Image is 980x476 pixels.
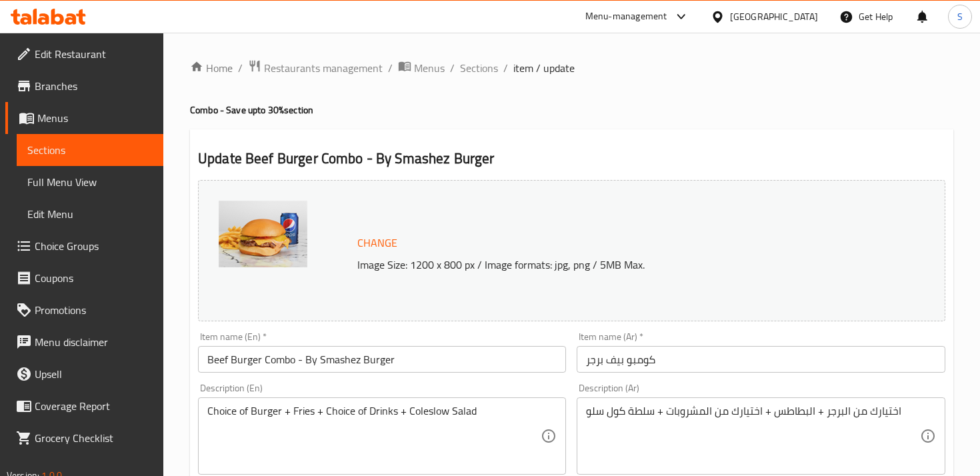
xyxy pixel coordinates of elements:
h4: Combo - Save upto 30% section [190,103,953,117]
span: Restaurants management [264,60,383,76]
span: Coupons [35,270,153,286]
span: Edit Menu [27,206,153,222]
span: Sections [27,142,153,158]
span: Promotions [35,302,153,318]
a: Choice Groups [5,230,163,262]
nav: breadcrumb [190,59,953,77]
a: Menu disclaimer [5,326,163,358]
span: Upsell [35,366,153,382]
a: Sections [460,60,498,76]
span: Edit Restaurant [35,46,153,62]
a: Home [190,60,233,76]
div: Menu-management [585,9,667,25]
span: item / update [513,60,575,76]
a: Menus [5,102,163,134]
span: Menu disclaimer [35,334,153,350]
div: [GEOGRAPHIC_DATA] [730,9,818,24]
span: S [957,9,963,24]
a: Coverage Report [5,390,163,422]
a: Upsell [5,358,163,390]
a: Menus [398,59,445,77]
a: Sections [17,134,163,166]
a: Edit Restaurant [5,38,163,70]
p: Image Size: 1200 x 800 px / Image formats: jpg, png / 5MB Max. [352,257,881,273]
a: Restaurants management [248,59,383,77]
span: Coverage Report [35,398,153,414]
a: Grocery Checklist [5,422,163,454]
h2: Update Beef Burger Combo - By Smashez Burger [198,149,945,169]
span: Choice Groups [35,238,153,254]
img: mmw_638905085555364179 [219,201,307,267]
span: Full Menu View [27,174,153,190]
span: Menus [414,60,445,76]
span: Menus [37,110,153,126]
li: / [450,60,455,76]
span: Change [357,233,397,253]
li: / [388,60,393,76]
span: Branches [35,78,153,94]
li: / [503,60,508,76]
textarea: Choice of Burger + Fries + Choice of Drinks + Coleslow Salad [207,405,541,468]
span: Grocery Checklist [35,430,153,446]
a: Promotions [5,294,163,326]
textarea: اختيارك من البرجر + البطاطس + اختيارك من المشروبات + سلطة كول سلو [586,405,919,468]
a: Edit Menu [17,198,163,230]
input: Enter name En [198,346,566,373]
a: Full Menu View [17,166,163,198]
a: Coupons [5,262,163,294]
a: Branches [5,70,163,102]
input: Enter name Ar [577,346,945,373]
button: Change [352,229,403,257]
li: / [238,60,243,76]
